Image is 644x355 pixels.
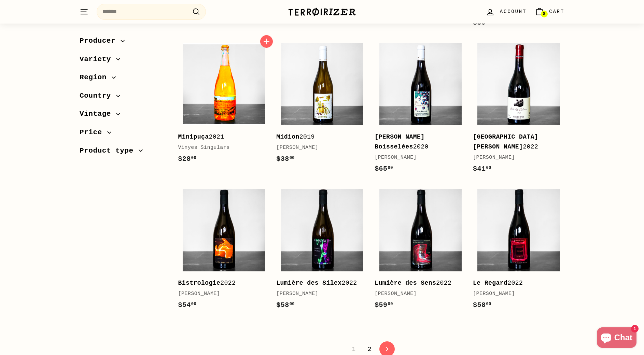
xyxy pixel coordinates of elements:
[375,132,459,152] div: 2020
[178,155,196,163] span: $28
[473,278,558,288] div: 2022
[178,290,263,298] div: [PERSON_NAME]
[473,185,564,317] a: Le Regard2022[PERSON_NAME]
[375,39,466,181] a: [PERSON_NAME] Boisselées2020[PERSON_NAME]
[531,2,569,22] a: Cart
[80,108,116,120] span: Vintage
[375,185,466,317] a: Lumière des Sens2022[PERSON_NAME]
[364,343,376,355] a: 2
[290,302,295,307] sup: 00
[80,106,167,125] button: Vintage
[178,133,209,140] b: Minipuça
[388,166,393,170] sup: 00
[388,302,393,307] sup: 00
[375,133,424,150] b: [PERSON_NAME] Boisselées
[80,143,167,162] button: Product type
[80,54,116,65] span: Variety
[276,155,295,163] span: $38
[486,19,491,24] sup: 00
[473,132,558,152] div: 2022
[178,144,263,152] div: Vinyes Singulars
[595,327,639,350] inbox-online-store-chat: Shopify online store chat
[276,133,299,140] b: Midion
[178,278,263,288] div: 2022
[276,301,295,309] span: $58
[80,125,167,143] button: Price
[276,39,368,171] a: Midion2019[PERSON_NAME]
[178,280,220,286] b: Bistrologie
[473,301,491,309] span: $58
[276,144,361,152] div: [PERSON_NAME]
[500,8,527,15] span: Account
[178,132,263,142] div: 2021
[473,154,558,162] div: [PERSON_NAME]
[473,39,564,181] a: [GEOGRAPHIC_DATA][PERSON_NAME]2022[PERSON_NAME]
[191,156,196,160] sup: 00
[80,72,112,83] span: Region
[178,39,269,171] a: Minipuça2021Vinyes Singulars
[543,12,545,16] span: 8
[473,165,491,173] span: $41
[486,166,491,170] sup: 00
[276,132,361,142] div: 2019
[481,2,531,22] a: Account
[375,280,436,286] b: Lumière des Sens
[80,33,167,52] button: Producer
[486,302,491,307] sup: 00
[80,35,121,47] span: Producer
[276,278,361,288] div: 2022
[178,301,196,309] span: $54
[473,19,491,27] span: $39
[80,52,167,70] button: Variety
[80,90,116,102] span: Country
[348,343,360,355] span: 1
[375,301,393,309] span: $59
[375,278,459,288] div: 2022
[80,70,167,88] button: Region
[473,290,558,298] div: [PERSON_NAME]
[276,185,368,317] a: Lumière des Silex2022[PERSON_NAME]
[178,185,269,317] a: Bistrologie2022[PERSON_NAME]
[80,88,167,107] button: Country
[80,145,139,157] span: Product type
[191,302,196,307] sup: 00
[276,290,361,298] div: [PERSON_NAME]
[375,290,459,298] div: [PERSON_NAME]
[375,165,393,173] span: $65
[276,280,341,286] b: Lumière des Silex
[473,133,538,150] b: [GEOGRAPHIC_DATA][PERSON_NAME]
[290,156,295,160] sup: 00
[473,280,507,286] b: Le Regard
[375,154,459,162] div: [PERSON_NAME]
[80,127,107,138] span: Price
[549,8,564,15] span: Cart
